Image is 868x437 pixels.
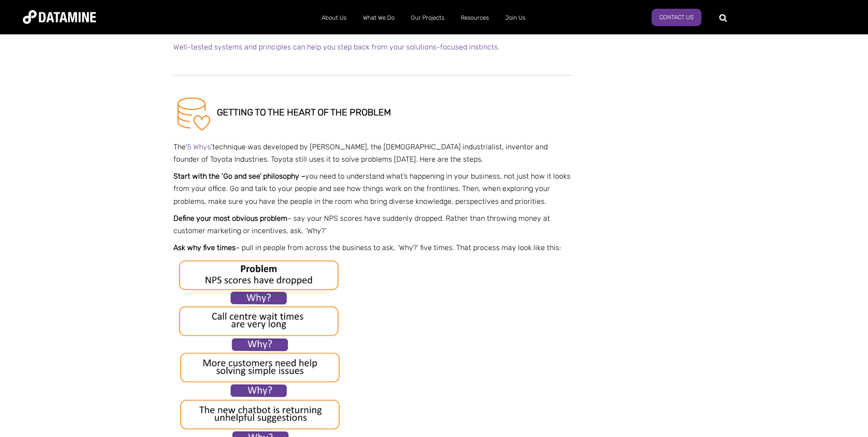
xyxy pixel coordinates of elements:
span: The technique was developed by [PERSON_NAME], the [DEMOGRAPHIC_DATA] industrialist, inventor and ... [173,142,548,164]
span: Well-tested systems and principles can help you step back from your solutions-focused instincts. [173,43,500,51]
strong: Start with the ‘Go and see’ philosophy – [173,172,305,180]
a: Our Projects [403,6,453,30]
p: you need to understand what’s happening in your business, not just how it looks from your office.... [173,170,572,208]
a: Resources [453,6,497,30]
strong: Ask why five times [173,243,236,252]
strong: Define your most obvious problem [173,214,287,223]
a: Join Us [497,6,534,30]
span: ‘ ’ [185,142,212,151]
a: What We Do [355,6,403,30]
img: Data Cleansing [173,93,215,134]
span: 5 Whys [187,142,211,151]
span: GETTING TO THE HEART OF THE PROBLEM [217,107,391,118]
img: Datamine [23,10,96,24]
p: – pull in people from across the business to ask, ‘Why?’ five times. That process may look like t... [173,241,572,254]
p: – say your NPS scores have suddenly dropped. Rather than throwing money at customer marketing or ... [173,212,572,237]
a: Contact Us [652,9,701,26]
a: About Us [313,6,355,30]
